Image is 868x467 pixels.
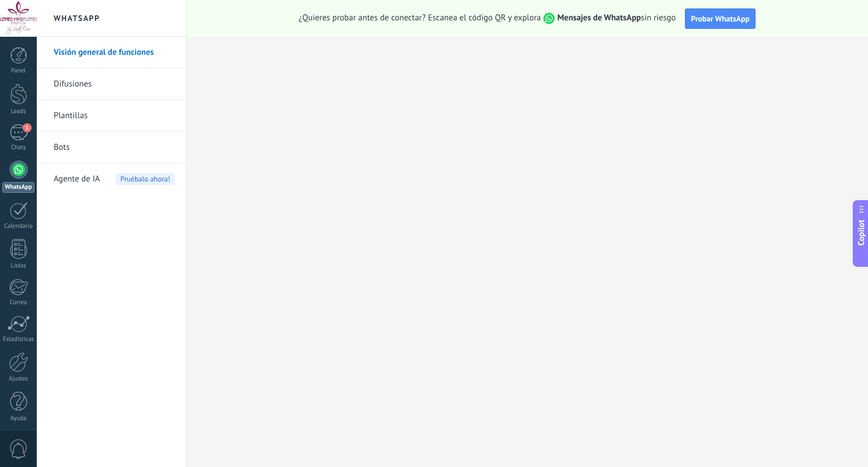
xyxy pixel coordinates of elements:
[685,8,756,29] button: Probar WhatsApp
[2,144,35,152] div: Chats
[2,299,35,306] div: Correo
[54,163,175,195] a: Agente de IA Pruébalo ahora!
[54,132,175,163] a: Bots
[2,262,35,270] div: Listas
[116,173,175,185] span: Pruébalo ahora!
[23,123,32,132] span: 1
[37,100,186,132] li: Plantillas
[2,182,34,193] div: WhatsApp
[2,223,35,230] div: Calendario
[54,100,175,132] a: Plantillas
[557,12,641,23] strong: Mensajes de WhatsApp
[691,14,750,24] span: Probar WhatsApp
[299,12,676,24] span: ¿Quieres probar antes de conectar? Escanea el código QR y explora sin riesgo
[2,336,35,343] div: Estadísticas
[856,220,867,246] span: Copilot
[2,375,35,383] div: Ajustes
[54,163,100,195] span: Agente de IA
[37,132,186,163] li: Bots
[2,108,35,115] div: Leads
[37,163,186,194] li: Agente de IA
[37,68,186,100] li: Difusiones
[54,68,175,100] a: Difusiones
[2,67,35,75] div: Panel
[37,37,186,68] li: Visión general de funciones
[2,415,35,422] div: Ayuda
[54,37,175,68] a: Visión general de funciones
